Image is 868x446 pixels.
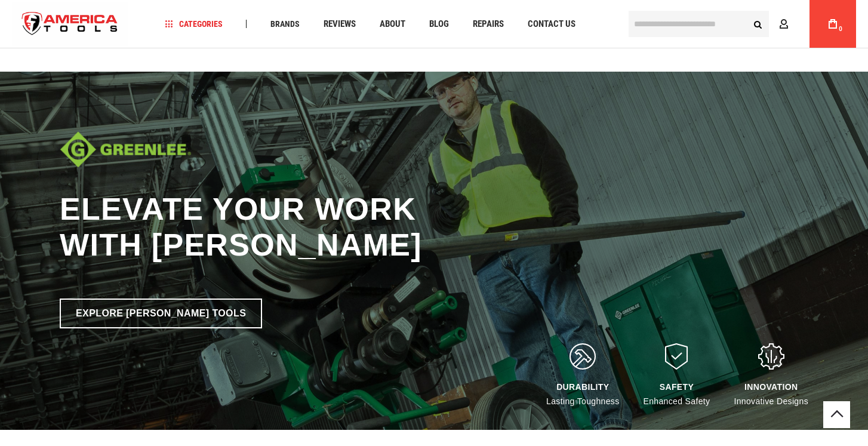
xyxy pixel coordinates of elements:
[60,131,191,167] img: Diablo logo
[165,20,223,28] span: Categories
[839,26,842,32] span: 0
[528,20,575,29] span: Contact Us
[473,20,504,29] span: Repairs
[746,13,769,35] button: Search
[546,382,619,406] div: Lasting Toughness
[644,382,710,392] div: Safety
[318,16,361,32] a: Reviews
[734,382,808,392] div: Innovation
[270,20,300,28] span: Brands
[429,20,449,29] span: Blog
[380,20,405,29] span: About
[160,16,228,32] a: Categories
[265,16,305,32] a: Brands
[324,20,356,29] span: Reviews
[644,382,710,406] div: Enhanced Safety
[546,382,619,392] div: DURABILITY
[467,16,509,32] a: Repairs
[374,16,411,32] a: About
[60,191,597,263] h1: Elevate Your Work with [PERSON_NAME]
[522,16,581,32] a: Contact Us
[60,299,262,328] a: Explore [PERSON_NAME] Tools
[12,2,128,47] a: store logo
[424,16,454,32] a: Blog
[12,2,128,47] img: America Tools
[734,382,808,406] div: Innovative Designs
